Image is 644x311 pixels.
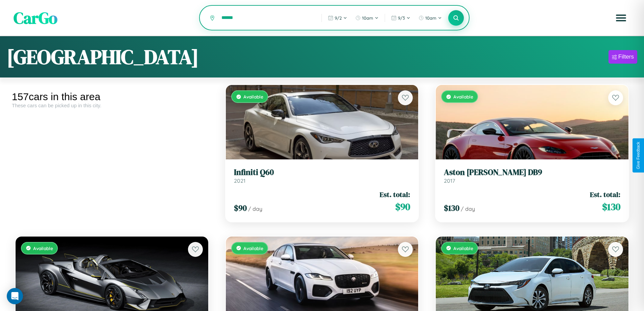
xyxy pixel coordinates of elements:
span: $ 130 [602,200,620,214]
a: Aston [PERSON_NAME] DB92017 [444,168,620,184]
span: 10am [425,15,436,21]
span: 2017 [444,177,455,184]
div: These cars can be picked up in this city. [12,103,212,108]
button: 10am [352,13,382,23]
span: 9 / 2 [335,15,342,21]
span: Est. total: [380,190,410,199]
span: Available [243,245,263,251]
h3: Infiniti Q60 [234,168,410,177]
span: Est. total: [590,190,620,199]
h1: [GEOGRAPHIC_DATA] [7,43,199,71]
span: $ 90 [234,202,247,214]
span: $ 130 [444,202,459,214]
span: Available [453,94,473,99]
span: 9 / 3 [398,15,405,21]
div: 157 cars in this area [12,91,212,103]
div: Filters [618,53,634,60]
span: Available [33,245,53,251]
button: Filters [609,50,637,64]
span: $ 90 [395,200,410,214]
button: 10am [415,13,445,23]
span: 2021 [234,177,245,184]
a: Infiniti Q602021 [234,168,410,184]
button: 9/3 [388,13,414,23]
h3: Aston [PERSON_NAME] DB9 [444,168,620,177]
span: CarGo [14,7,57,29]
div: Open Intercom Messenger [7,288,23,304]
span: / day [248,205,262,212]
span: / day [461,205,475,212]
div: Give Feedback [636,142,641,169]
span: Available [453,245,473,251]
button: Open menu [612,8,630,27]
span: Available [243,94,263,99]
span: 10am [362,15,373,21]
button: 9/2 [325,13,351,23]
